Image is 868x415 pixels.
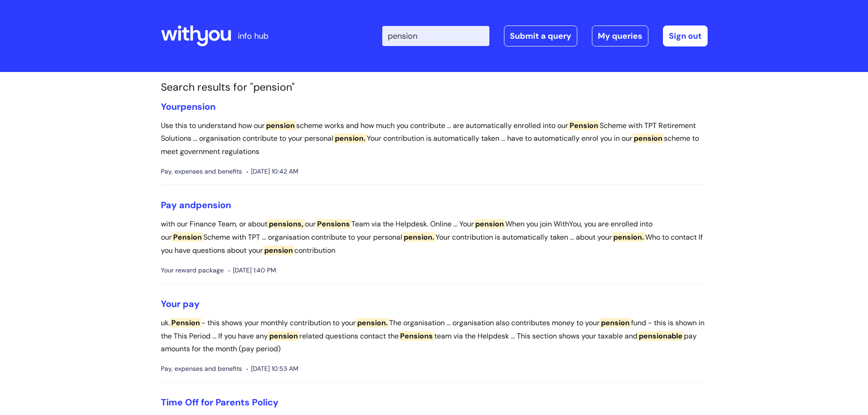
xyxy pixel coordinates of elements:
span: pension [263,246,294,255]
p: uk. - this shows your monthly contribution to your The organisation ... organisation also contrib... [161,317,708,356]
span: pension [474,219,505,229]
a: Yourpension [161,101,216,113]
div: | - [382,26,708,46]
span: pension [180,101,216,113]
span: pension. [334,133,367,143]
span: Your reward package [161,265,224,276]
span: Pay, expenses and benefits [161,363,242,374]
h1: Search results for "pension" [161,81,708,94]
span: pension. [612,232,645,242]
span: Pensions [399,331,434,341]
span: [DATE] 10:42 AM [247,166,298,177]
span: [DATE] 1:40 PM [228,265,276,276]
p: info hub [238,29,268,43]
span: pensions, [267,219,305,229]
span: pensionable [637,331,684,341]
span: pension [265,121,296,130]
span: pension [632,133,664,143]
a: Pay andpension [161,199,231,211]
a: Submit a query [504,26,577,46]
span: Pay, expenses and benefits [161,166,242,177]
p: with our Finance Team, or about our Team via the Helpdesk. Online ... Your When you join WithYou,... [161,218,708,257]
a: Your pay [161,298,200,310]
span: Pension [170,318,201,328]
span: pension. [356,318,389,328]
a: Sign out [663,26,708,46]
span: pension [600,318,631,328]
span: Pension [568,121,600,130]
span: pension [268,331,299,341]
a: Time Off for Parents Policy [161,396,278,408]
span: pension [196,199,231,211]
p: Use this to understand how our scheme works and how much you contribute ... are automatically enr... [161,119,708,159]
a: My queries [592,26,648,46]
span: Pension [172,232,203,242]
span: Pensions [316,219,351,229]
span: [DATE] 10:53 AM [247,363,298,374]
span: pension. [402,232,436,242]
input: Search [382,26,489,46]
